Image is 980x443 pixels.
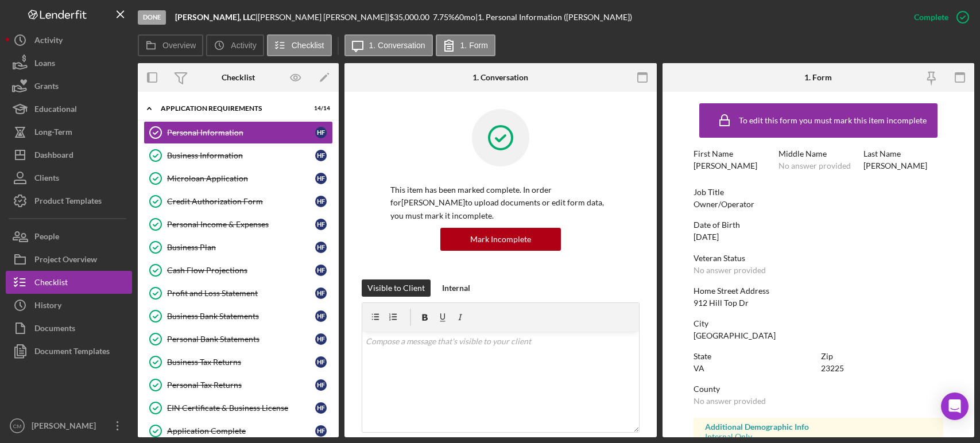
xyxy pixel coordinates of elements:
[6,121,132,143] a: Long-Term
[167,312,315,321] div: Business Bank Statements
[436,279,476,297] button: Internal
[6,189,132,212] button: Product Templates
[694,331,776,340] div: [GEOGRAPHIC_DATA]
[6,166,132,189] button: Clients
[694,397,766,406] div: No answer provided
[34,225,59,251] div: People
[144,374,333,397] a: Personal Tax ReturnsHF
[138,34,203,56] button: Overview
[6,317,132,340] button: Documents
[694,220,943,230] div: Date of Birth
[315,379,327,391] div: H F
[167,380,315,390] div: Personal Tax Returns
[902,6,974,29] button: Complete
[144,328,333,351] a: Personal Bank StatementsHF
[6,271,132,294] button: Checklist
[315,402,327,414] div: H F
[6,340,132,363] button: Document Templates
[34,271,68,297] div: Checklist
[34,189,102,215] div: Product Templates
[167,335,315,344] div: Personal Bank Statements
[309,105,330,112] div: 14 / 14
[389,13,433,22] div: $35,000.00
[362,279,431,297] button: Visible to Client
[694,232,719,242] div: [DATE]
[472,73,528,82] div: 1. Conversation
[34,340,110,366] div: Document Templates
[739,116,927,125] div: To edit this form you must mark this item incomplete
[821,352,943,361] div: Zip
[694,266,766,275] div: No answer provided
[778,161,851,170] div: No answer provided
[315,173,327,184] div: H F
[144,190,333,213] a: Credit Authorization FormHF
[6,294,132,317] button: History
[34,248,97,274] div: Project Overview
[144,213,333,236] a: Personal Income & ExpensesHF
[694,254,943,263] div: Veteran Status
[175,12,255,22] b: [PERSON_NAME], LLC
[315,219,327,230] div: H F
[13,423,22,429] text: CM
[433,13,455,22] div: 7.75 %
[470,228,531,251] div: Mark Incomplete
[167,426,315,436] div: Application Complete
[315,287,327,299] div: H F
[6,143,132,166] button: Dashboard
[167,174,315,183] div: Microloan Application
[315,196,327,207] div: H F
[460,41,488,50] label: 1. Form
[315,127,327,138] div: H F
[6,75,132,98] button: Grants
[144,121,333,144] a: Personal InformationHF
[167,403,315,413] div: EIN Certificate & Business License
[6,29,132,52] button: Activity
[367,279,425,297] div: Visible to Client
[694,319,943,328] div: City
[315,310,327,322] div: H F
[144,397,333,419] a: EIN Certificate & Business LicenseHF
[315,425,327,437] div: H F
[258,13,389,22] div: [PERSON_NAME] [PERSON_NAME] |
[6,248,132,271] button: Project Overview
[6,52,132,75] button: Loans
[863,161,927,170] div: [PERSON_NAME]
[705,432,932,441] div: Internal Only
[34,166,59,192] div: Clients
[694,286,943,296] div: Home Street Address
[694,298,749,308] div: 912 Hill Top Dr
[144,282,333,305] a: Profit and Loss StatementHF
[29,414,103,440] div: [PERSON_NAME]
[863,149,943,158] div: Last Name
[206,34,264,56] button: Activity
[175,13,258,22] div: |
[34,317,75,343] div: Documents
[167,243,315,252] div: Business Plan
[34,29,63,55] div: Activity
[315,333,327,345] div: H F
[144,419,333,442] a: Application CompleteHF
[6,98,132,121] button: Educational
[694,364,704,373] div: VA
[436,34,495,56] button: 1. Form
[167,128,315,137] div: Personal Information
[167,357,315,367] div: Business Tax Returns
[694,161,757,170] div: [PERSON_NAME]
[804,73,832,82] div: 1. Form
[6,225,132,248] button: People
[344,34,433,56] button: 1. Conversation
[231,41,256,50] label: Activity
[161,105,301,112] div: APPLICATION REQUIREMENTS
[694,149,773,158] div: First Name
[315,356,327,368] div: H F
[821,364,844,373] div: 23225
